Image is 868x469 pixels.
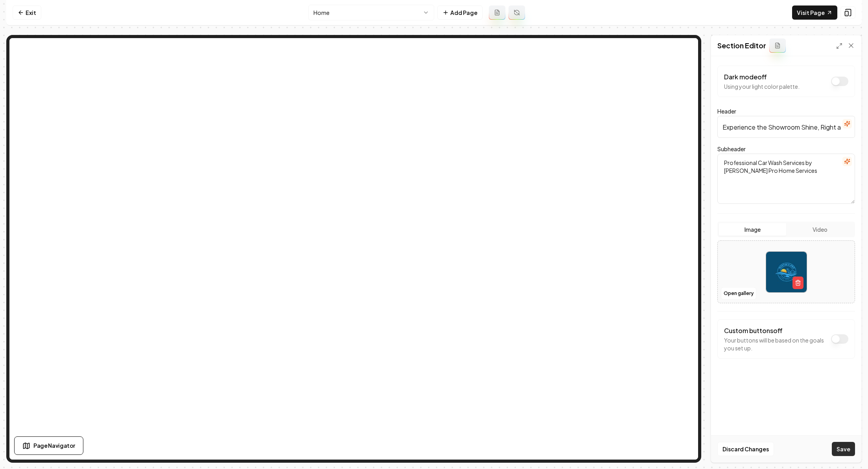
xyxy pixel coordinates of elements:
[717,442,774,456] button: Discard Changes
[724,326,783,335] label: Custom buttons off
[792,5,837,20] a: Visit Page
[719,223,786,236] button: Image
[717,40,766,51] h2: Section Editor
[14,436,83,455] button: Page Navigator
[724,336,827,352] p: Your buttons will be based on the goals you set up.
[786,223,853,236] button: Video
[33,442,75,450] span: Page Navigator
[832,442,855,456] button: Save
[769,38,786,53] button: Add admin section prompt
[437,5,483,20] button: Add Page
[509,5,525,20] button: Regenerate page
[489,5,505,20] button: Add admin page prompt
[717,108,736,115] label: Header
[717,145,746,152] label: Subheader
[724,82,800,90] p: Using your light color palette.
[721,287,756,300] button: Open gallery
[766,252,807,292] img: image
[13,5,41,20] a: Exit
[724,73,767,81] label: Dark mode off
[717,116,855,138] input: Header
